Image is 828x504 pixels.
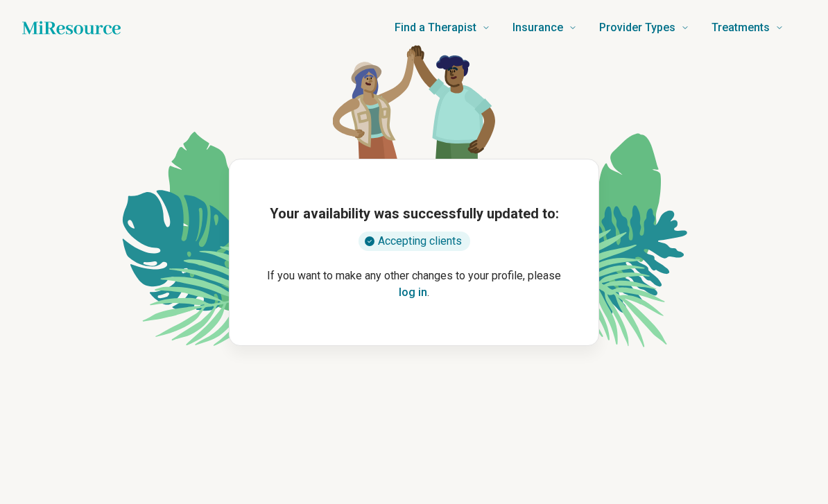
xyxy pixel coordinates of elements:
span: Provider Types [599,18,675,37]
span: Find a Therapist [395,18,476,37]
span: Treatments [711,18,770,37]
a: Home page [22,14,121,42]
div: Accepting clients [359,232,470,251]
h1: Your availability was successfully updated to: [270,204,559,223]
button: log in [399,284,427,301]
p: If you want to make any other changes to your profile, please . [252,268,576,301]
span: Insurance [512,18,563,37]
